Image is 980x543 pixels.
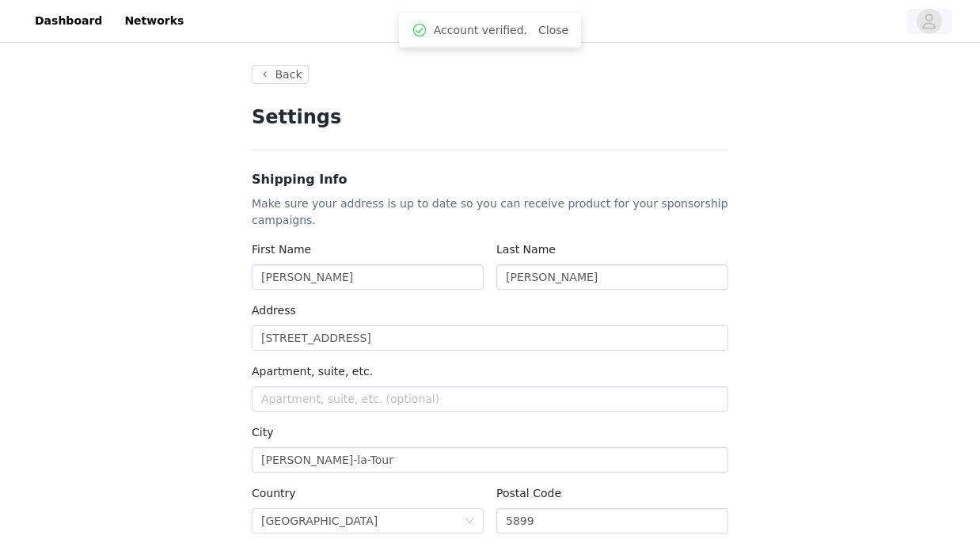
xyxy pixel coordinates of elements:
input: Apartment, suite, etc. (optional) [252,386,728,412]
div: avatar [921,9,936,34]
h3: Shipping Info [252,170,728,189]
a: Dashboard [25,3,112,39]
label: Last Name [496,243,556,256]
label: Postal Code [496,487,561,499]
label: Address [252,304,296,317]
div: Luxembourg [261,509,378,533]
input: Postal code [496,508,728,534]
p: Make sure your address is up to date so you can receive product for your sponsorship campaigns. [252,196,728,229]
label: Country [252,487,296,499]
label: First Name [252,243,311,256]
label: City [252,426,273,439]
input: Address [252,325,728,351]
input: City [252,447,728,473]
button: Back [252,65,309,84]
a: Close [538,24,568,36]
i: icon: down [465,516,474,527]
label: Apartment, suite, etc. [252,365,373,378]
span: Account verified. [434,22,527,39]
a: Networks [115,3,193,39]
h1: Settings [252,103,728,131]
